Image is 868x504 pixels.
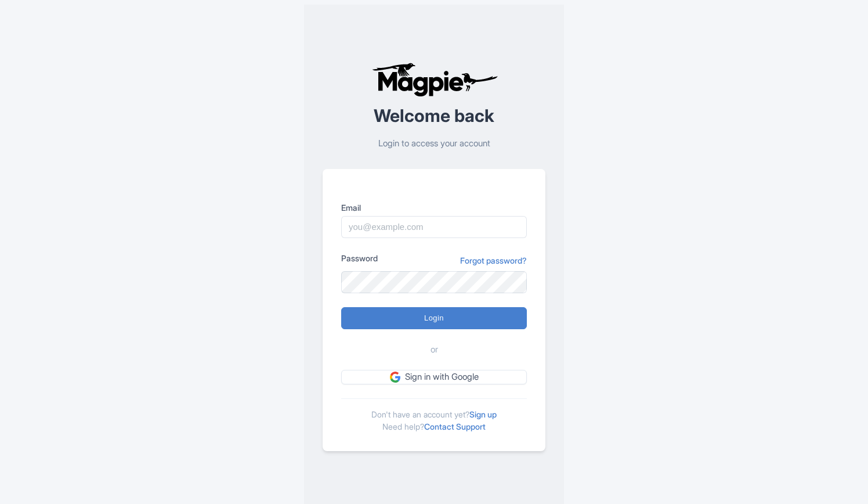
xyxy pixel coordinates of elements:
[469,409,497,419] a: Sign up
[341,307,527,329] input: Login
[341,370,527,384] a: Sign in with Google
[390,372,400,382] img: google.svg
[369,62,500,97] img: logo-ab69f6fb50320c5b225c76a69d11143b.png
[341,398,527,433] div: Don't have an account yet? Need help?
[341,201,527,214] label: Email
[460,254,527,267] a: Forgot password?
[424,422,486,431] a: Contact Support
[323,137,545,150] p: Login to access your account
[341,252,378,264] label: Password
[323,106,545,125] h2: Welcome back
[431,343,438,357] span: or
[341,216,527,238] input: you@example.com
